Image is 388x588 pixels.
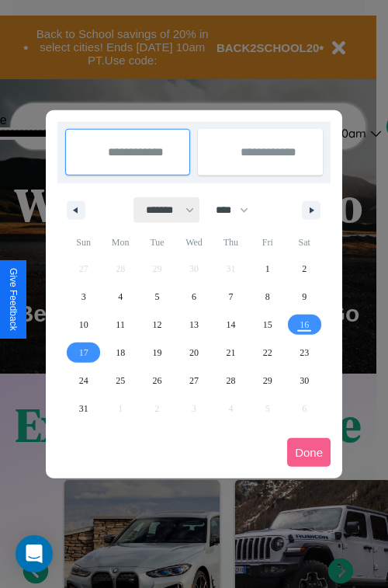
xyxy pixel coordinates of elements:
[263,367,272,395] span: 29
[302,283,307,311] span: 9
[213,339,249,367] button: 21
[300,367,309,395] span: 30
[189,311,199,339] span: 13
[226,311,235,339] span: 14
[189,367,199,395] span: 27
[65,311,102,339] button: 10
[139,283,175,311] button: 5
[175,311,212,339] button: 13
[300,339,309,367] span: 23
[286,339,323,367] button: 23
[65,395,102,423] button: 31
[102,339,138,367] button: 18
[175,339,212,367] button: 20
[79,311,88,339] span: 10
[139,367,175,395] button: 26
[81,283,86,311] span: 3
[213,311,249,339] button: 14
[263,339,272,367] span: 22
[79,395,88,423] span: 31
[249,255,286,283] button: 1
[213,367,249,395] button: 28
[287,438,331,467] button: Done
[116,311,125,339] span: 11
[175,230,212,255] span: Wed
[79,367,88,395] span: 24
[139,230,175,255] span: Tue
[226,339,235,367] span: 21
[213,283,249,311] button: 7
[286,230,323,255] span: Sat
[65,367,102,395] button: 24
[65,283,102,311] button: 3
[228,283,233,311] span: 7
[153,311,162,339] span: 12
[286,311,323,339] button: 16
[155,283,160,311] span: 5
[300,311,309,339] span: 16
[102,230,138,255] span: Mon
[249,230,286,255] span: Fri
[102,367,138,395] button: 25
[153,339,162,367] span: 19
[189,339,199,367] span: 20
[65,230,102,255] span: Sun
[118,283,123,311] span: 4
[116,367,125,395] span: 25
[175,367,212,395] button: 27
[192,283,196,311] span: 6
[249,283,286,311] button: 8
[175,283,212,311] button: 6
[286,255,323,283] button: 2
[16,535,53,572] div: Open Intercom Messenger
[249,339,286,367] button: 22
[265,283,270,311] span: 8
[8,268,19,331] div: Give Feedback
[302,255,307,283] span: 2
[286,367,323,395] button: 30
[249,311,286,339] button: 15
[65,339,102,367] button: 17
[265,255,270,283] span: 1
[79,339,88,367] span: 17
[139,339,175,367] button: 19
[116,339,125,367] span: 18
[226,367,235,395] span: 28
[263,311,272,339] span: 15
[102,311,138,339] button: 11
[286,283,323,311] button: 9
[153,367,162,395] span: 26
[249,367,286,395] button: 29
[102,283,138,311] button: 4
[213,230,249,255] span: Thu
[139,311,175,339] button: 12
